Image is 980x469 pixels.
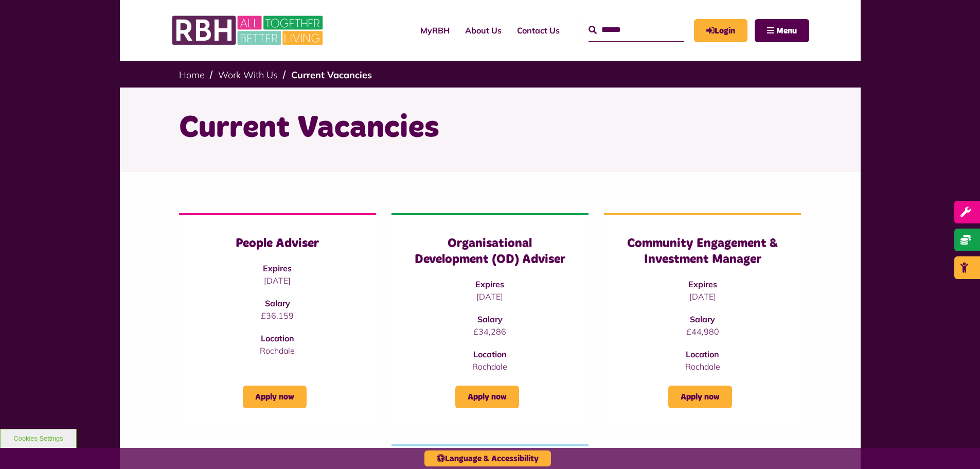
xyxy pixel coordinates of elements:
p: £36,159 [200,309,355,322]
h3: Organisational Development (OD) Adviser [412,236,568,268]
p: Rochdale [200,344,355,357]
p: Rochdale [625,360,780,373]
p: [DATE] [412,290,568,303]
button: Navigation [755,19,809,42]
a: Home [179,69,205,81]
strong: Location [473,349,507,359]
h3: People Adviser [200,236,355,252]
strong: Location [686,349,719,359]
a: Contact Us [509,16,567,44]
a: MyRBH [694,19,747,42]
p: £44,980 [625,325,780,338]
span: Menu [776,27,797,35]
a: About Us [457,16,509,44]
p: [DATE] [625,290,780,303]
h3: Community Engagement & Investment Manager [625,236,780,268]
a: Apply now [668,386,732,408]
strong: Salary [477,314,503,324]
strong: Location [261,333,294,343]
img: RBH [171,10,326,50]
button: Language & Accessibility [424,450,551,466]
strong: Salary [265,298,290,308]
a: Apply now [455,386,519,408]
iframe: Netcall Web Assistant for live chat [934,423,980,469]
strong: Expires [475,279,504,289]
p: Rochdale [412,360,568,373]
a: MyRBH [413,16,457,44]
strong: Salary [690,314,715,324]
h1: Current Vacancies [179,108,801,148]
p: [DATE] [200,274,355,287]
a: Work With Us [218,69,278,81]
strong: Expires [688,279,717,289]
a: Current Vacancies [291,69,372,81]
strong: Expires [263,263,292,273]
p: £34,286 [412,325,568,338]
a: Apply now [243,386,307,408]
